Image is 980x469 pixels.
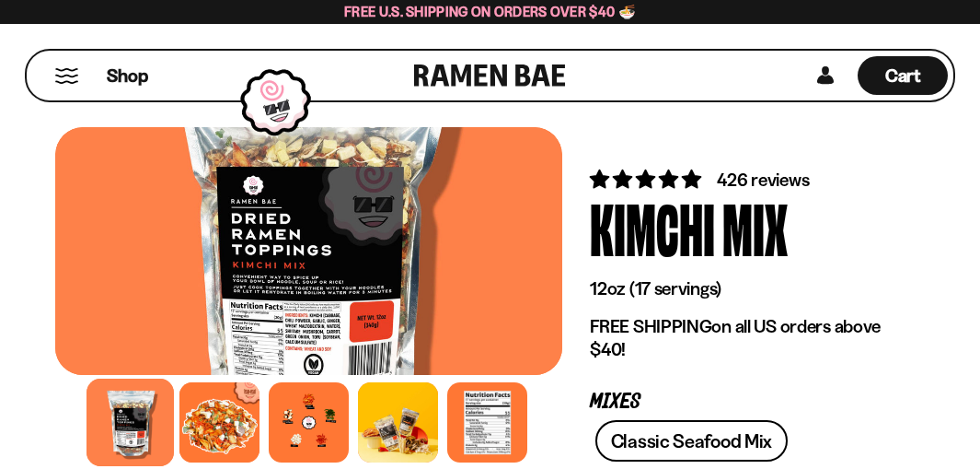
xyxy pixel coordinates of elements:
[885,64,921,87] span: Cart
[54,68,79,84] button: Mobile Menu Trigger
[590,393,897,411] p: Mixes
[858,51,948,100] a: Cart
[590,168,705,191] span: 4.76 stars
[107,64,148,88] span: Shop
[595,420,788,462] a: Classic Seafood Mix
[722,193,788,262] div: Mix
[590,315,897,361] p: on all US orders above $40!
[717,169,809,191] span: 426 reviews
[107,56,148,95] a: Shop
[590,277,897,300] p: 12oz (17 servings)
[590,193,715,262] div: Kimchi
[590,315,711,337] strong: FREE SHIPPING
[344,3,636,20] span: Free U.S. Shipping on Orders over $40 🍜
